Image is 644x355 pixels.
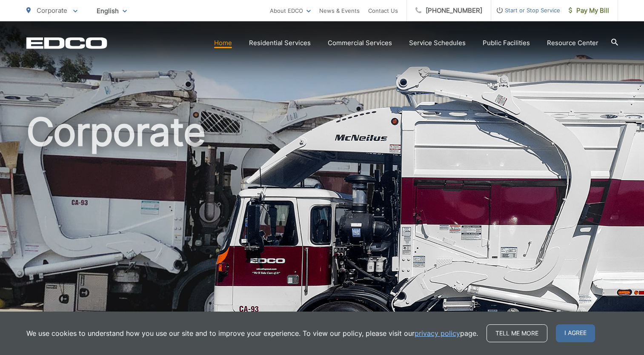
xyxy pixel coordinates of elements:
a: Residential Services [249,38,311,48]
span: Corporate [37,6,67,14]
span: Pay My Bill [569,6,609,16]
a: Resource Center [547,38,598,48]
a: EDCD logo. Return to the homepage. [26,37,107,49]
p: We use cookies to understand how you use our site and to improve your experience. To view our pol... [26,328,478,338]
a: Tell me more [487,324,547,342]
a: Commercial Services [328,38,392,48]
a: News & Events [319,6,360,16]
a: Service Schedules [409,38,466,48]
a: privacy policy [415,328,460,338]
span: English [90,3,133,18]
a: Contact Us [368,6,398,16]
a: Home [214,38,232,48]
span: I agree [556,324,595,342]
a: About EDCO [270,6,311,16]
a: Public Facilities [483,38,530,48]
